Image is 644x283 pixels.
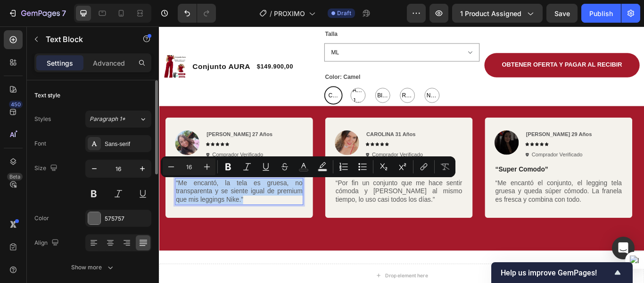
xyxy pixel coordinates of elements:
div: Text style [34,91,60,100]
img: gempages_571655537641391256-9d5fa2e0-7a2b-45cd-9cae-772e3d04a9d7.jpg [205,121,233,150]
div: 575757 [105,214,149,223]
strong: [PERSON_NAME] 27 Años [55,122,132,129]
strong: CAROLINA 31 Años [241,122,299,129]
p: 7 [62,8,66,19]
p: Comprador Verificado [62,145,121,154]
div: Open Intercom Messenger [612,237,635,259]
button: Save [546,4,578,23]
div: Editor contextual toolbar [161,156,455,177]
iframe: Design area [159,26,644,283]
p: Comprador Verificado [248,145,307,154]
div: Size [34,162,59,175]
p: “Comodidad todo el día” [206,163,353,172]
div: 450 [9,101,23,108]
span: Rojo [281,74,297,86]
div: Font [34,139,46,148]
div: Styles [34,115,51,123]
p: Settings [47,58,73,68]
button: Show survey - Help us improve GemPages! [501,267,623,278]
button: Paragraph 1* [85,111,151,128]
p: “Me encantó, la tela es gruesa, no transparenta y se siente igual de premium que mis leggings Nike.” [19,178,167,207]
button: 1 product assigned [452,4,543,23]
button: <p><span style="font-size:15px;">OBTENER OFERTA Y PAGAR AL RECIBIR</span></p> [379,31,560,59]
span: OBTENER OFERTA Y PAGAR AL RECIBIR [399,40,540,48]
span: Save [554,9,570,17]
p: “Me encantó el conjunto, el legging tela gruesa y queda súper cómodo. La franela es fresca y comb... [392,178,539,207]
img: gempages_571655537641391256-5fcce93e-160b-4b19-bef4-7552899d7ada.jpg [391,121,419,150]
div: Color [34,214,49,223]
div: Beta [7,173,23,180]
span: Paragraph 1* [90,115,125,123]
p: “Super Comodo” [392,163,539,172]
span: 1 product assigned [460,9,521,18]
img: gempages_571655537641391256-e2d71c4e-e4e8-4dc3-a15a-5838aa94e09e.jpg [18,121,47,150]
div: Align [34,237,61,249]
button: Show more [34,259,151,276]
div: Sans-serif [105,140,149,148]
button: Publish [581,4,621,23]
span: Azul Jean [223,69,240,92]
p: “Por fin un conjunto que me hace sentir cómoda y [PERSON_NAME] al mismo tiempo, lo uso casi todos... [206,178,353,207]
span: Help us improve GemPages! [501,268,612,277]
span: Camel [195,74,211,86]
strong: [PERSON_NAME] 29 Años [428,122,504,129]
button: 7 [4,4,70,23]
p: Advanced [93,58,125,68]
span: Blanco [252,74,269,86]
span: / [270,9,272,18]
div: Publish [589,9,613,18]
p: Text Block [46,34,126,45]
span: Negro [310,74,326,86]
div: Undo/Redo [178,4,216,23]
legend: Color: Camel [192,52,235,66]
p: Amando su Calidad [19,163,167,172]
span: Draft [337,9,351,17]
div: Show more [71,263,115,272]
div: Rich Text Editor. Editing area: main [18,177,168,208]
span: PROXIMO [274,9,305,18]
p: Comprador Verificado [434,145,494,154]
